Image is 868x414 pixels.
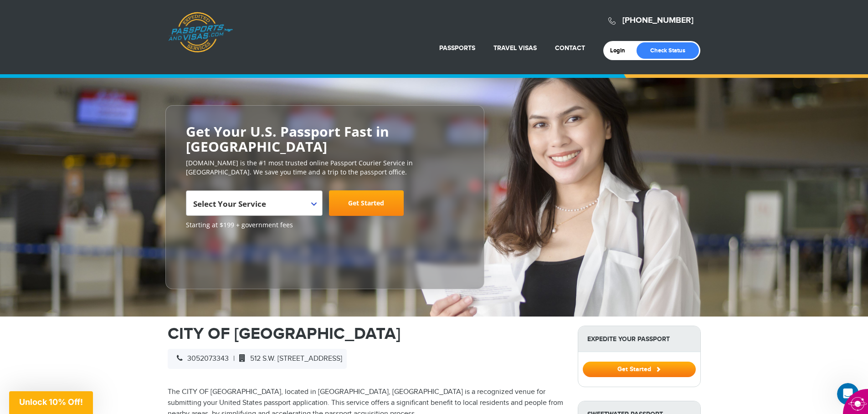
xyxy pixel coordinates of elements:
[583,365,696,373] a: Get Started
[837,383,859,405] iframe: Intercom live chat
[186,234,254,280] iframe: Customer reviews powered by Trustpilot
[493,44,537,52] a: Travel Visas
[9,391,93,414] div: Unlock 10% Off!
[168,12,233,53] a: Passports & [DOMAIN_NAME]
[186,190,323,216] span: Select Your Service
[329,190,404,216] a: Get Started
[19,397,83,407] span: Unlock 10% Off!
[186,158,464,177] p: [DOMAIN_NAME] is the #1 most trusted online Passport Courier Service in [GEOGRAPHIC_DATA]. We sav...
[235,354,342,363] span: 512 S.W. [STREET_ADDRESS]
[168,349,347,369] div: |
[168,326,564,342] h1: CITY OF [GEOGRAPHIC_DATA]
[172,354,229,363] span: 3052073343
[186,124,464,154] h2: Get Your U.S. Passport Fast in [GEOGRAPHIC_DATA]
[193,194,313,220] span: Select Your Service
[637,42,699,59] a: Check Status
[610,47,632,54] a: Login
[193,199,266,209] span: Select Your Service
[583,362,696,377] button: Get Started
[578,326,700,352] strong: Expedite Your Passport
[439,44,475,52] a: Passports
[555,44,585,52] a: Contact
[186,220,464,230] span: Starting at $199 + government fees
[622,15,693,26] a: [PHONE_NUMBER]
